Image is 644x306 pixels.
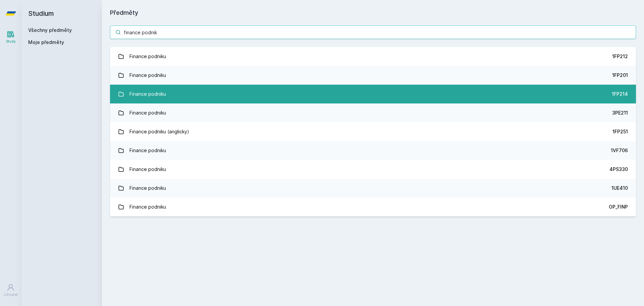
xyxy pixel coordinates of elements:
a: Finance podniku OP_FINP [110,198,636,216]
div: OP_FINP [609,204,628,210]
a: Finance podniku 1VF706 [110,141,636,160]
a: Finance podniku 1FP214 [110,85,636,103]
div: 1FP214 [612,91,628,97]
a: Finance podniku 3PE211 [110,103,636,122]
a: Finance podniku 4PS330 [110,160,636,179]
div: 1VF706 [611,147,628,154]
div: Study [6,39,16,44]
div: Finance podniku [129,50,166,63]
div: Finance podniku [129,87,166,101]
div: Uživatel [4,292,18,297]
h1: Předměty [110,8,636,17]
input: Název nebo ident předmětu… [110,26,636,39]
a: Finance podniku 1FP212 [110,47,636,66]
div: Finance podniku [129,69,166,82]
div: Finance podniku [129,144,166,157]
div: Finance podniku [129,106,166,120]
div: Finance podniku [129,200,166,214]
a: Finance podniku (anglicky) 1FP251 [110,122,636,141]
div: Finance podniku [129,163,166,176]
div: 1FP251 [612,128,628,135]
a: Finance podniku 1FP201 [110,66,636,85]
div: 4PS330 [609,166,628,173]
span: Moje předměty [28,39,64,46]
a: Uživatel [1,280,20,301]
div: Finance podniku (anglicky) [129,125,189,138]
a: Study [1,27,20,47]
div: Finance podniku [129,181,166,195]
a: Finance podniku 1UE410 [110,179,636,198]
div: 3PE211 [612,110,628,116]
div: 1FP212 [612,53,628,60]
div: 1FP201 [612,72,628,79]
div: 1UE410 [611,185,628,191]
a: Všechny předměty [28,27,72,33]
